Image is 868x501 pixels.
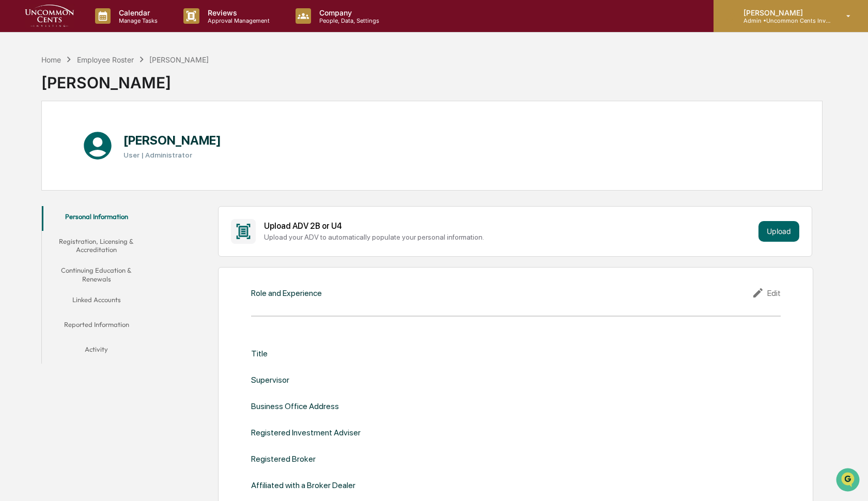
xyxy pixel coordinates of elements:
a: 🔎Data Lookup [6,146,69,164]
button: Linked Accounts [42,289,151,314]
button: Upload [758,221,799,242]
span: Data Lookup [21,150,65,160]
div: Registered Investment Adviser [251,428,361,437]
div: 🔎 [10,151,19,159]
span: Preclearance [21,130,67,140]
p: Manage Tasks [111,17,163,24]
img: logo [25,4,74,28]
button: Continuing Education & Renewals [42,260,151,289]
div: secondary tabs example [42,206,151,364]
div: Upload your ADV to automatically populate your personal information. [264,233,754,241]
div: We're available if you need us! [35,89,131,98]
div: 🖐️ [10,131,19,139]
div: Edit [752,287,781,299]
h1: [PERSON_NAME] [123,133,221,148]
div: Affiliated with a Broker Dealer [251,480,355,490]
iframe: Open customer support [835,467,863,495]
p: Company [311,8,384,17]
span: Pylon [103,175,125,183]
div: Upload ADV 2B or U4 [264,221,754,231]
p: People, Data, Settings [311,17,384,24]
div: Registered Broker [251,454,316,464]
div: Business Office Address [251,401,339,411]
p: Reviews [199,8,275,17]
div: 🗄️ [75,131,83,139]
a: 🗄️Attestations [71,126,132,145]
a: Powered byPylon [73,175,125,183]
div: [PERSON_NAME] [149,55,209,64]
button: Registration, Licensing & Accreditation [42,231,151,260]
button: Activity [42,339,151,364]
h3: User | Administrator [123,151,221,159]
div: Home [41,55,61,64]
div: Start new chat [35,79,169,89]
button: Reported Information [42,314,151,339]
button: Start new chat [176,82,188,95]
div: Role and Experience [251,288,322,298]
img: 1746055101610-c473b297-6a78-478c-a979-82029cc54cd1 [10,79,29,98]
a: 🖐️Preclearance [6,126,71,145]
p: How can we help? [10,22,188,38]
p: Approval Management [199,17,275,24]
p: Calendar [111,8,163,17]
button: Personal Information [42,206,151,231]
div: Title [251,349,268,358]
p: [PERSON_NAME] [735,8,831,17]
span: Attestations [85,130,128,140]
p: Admin • Uncommon Cents Investing [735,17,831,24]
div: Supervisor [251,375,289,385]
div: [PERSON_NAME] [41,65,209,92]
div: Employee Roster [77,55,134,64]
